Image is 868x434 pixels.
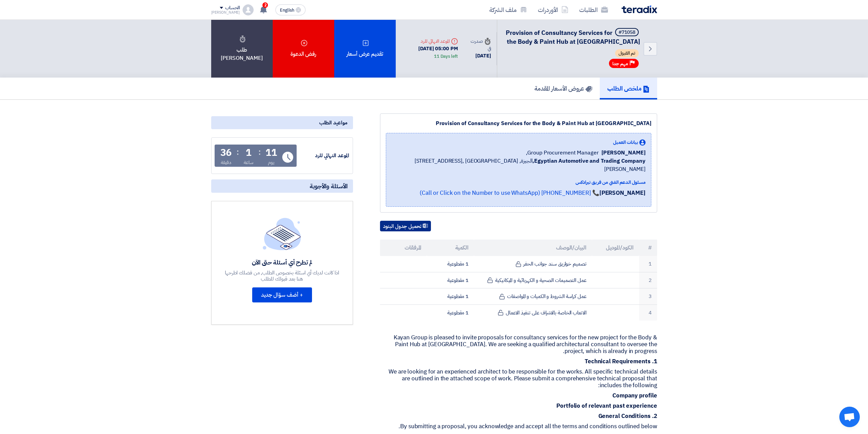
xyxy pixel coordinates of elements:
p: We are looking for an experienced architect to be responsible for the works. All specific technic... [380,368,657,389]
b: Egyptian Automotive and Trading Company, [532,157,645,165]
a: 📞 [PHONE_NUMBER] (Call or Click on the Number to use WhatsApp) [420,189,599,197]
button: تحميل جدول البنود [380,221,431,232]
td: 1 مقطوعية [427,288,474,305]
th: البيان/الوصف [474,240,592,256]
span: 2 [262,2,268,8]
span: English [280,8,294,13]
div: تقديم عرض أسعار [334,20,396,78]
a: ملف الشركة [484,2,532,18]
td: 4 [639,304,657,321]
span: الجيزة, [GEOGRAPHIC_DATA] ,[STREET_ADDRESS][PERSON_NAME] [392,157,646,173]
h5: عروض الأسعار المقدمة [534,84,592,92]
div: مواعيد الطلب [211,116,353,129]
div: 11 Days left [434,53,458,60]
th: الكود/الموديل [592,240,639,256]
strong: [PERSON_NAME] [599,189,646,197]
a: الطلبات [574,2,613,18]
div: يوم [268,159,274,166]
td: 1 مقطوعية [427,272,474,288]
span: بيانات العميل [613,139,638,146]
div: #71058 [619,30,635,35]
div: 1 [246,148,252,158]
span: Group Procurement Manager, [526,149,598,157]
div: 11 [266,148,277,158]
div: دقيقة [221,159,231,166]
div: : [236,146,239,158]
a: الأوردرات [532,2,574,18]
div: [PERSON_NAME] [211,11,240,14]
td: عمل التصميمات الصحية و الكهربائية و الميكانيكية [474,272,592,288]
td: 1 [639,256,657,272]
div: مسئول الدعم الفني من فريق تيرادكس [392,179,646,186]
th: المرفقات [380,240,427,256]
div: ساعة [244,159,254,166]
img: Teradix logo [622,5,657,13]
div: Provision of Consultancy Services for the Body & Paint Hub at [GEOGRAPHIC_DATA] [386,119,651,127]
strong: 2. General Conditions [598,412,657,420]
th: # [639,240,657,256]
span: Provision of Consultancy Services for the Body & Paint Hub at [GEOGRAPHIC_DATA] [506,28,640,46]
span: [PERSON_NAME] [601,149,646,157]
div: [DATE] 05:00 PM [401,45,458,60]
div: 36 [220,148,232,158]
div: رفض الدعوة [273,20,334,78]
td: الاتعاب الخاصة بالاشراف على تنفيذ الاعمال [474,304,592,321]
span: الأسئلة والأجوبة [310,182,348,190]
td: 1 مقطوعية [427,304,474,321]
strong: Portfolio of relevant past experience [556,402,657,410]
div: صدرت في [469,38,491,52]
div: اذا كانت لديك أي اسئلة بخصوص الطلب, من فضلك اطرحها هنا بعد قبولك للطلب [224,270,340,282]
p: Kayan Group is pleased to invite proposals for consultancy services for the new project for the B... [380,334,657,355]
a: Open chat [839,407,860,427]
strong: Company profile [612,391,657,400]
img: profile_test.png [243,4,254,15]
td: عمل كراسة الشروط و الكميات و المواصفات [474,288,592,305]
td: تصميم خوازيق سند جوانب الحفر [474,256,592,272]
div: [DATE] [469,52,491,60]
div: الحساب [225,5,240,11]
h5: Provision of Consultancy Services for the Body & Paint Hub at Abu Rawash [505,28,640,46]
div: : [258,146,261,158]
td: 3 [639,288,657,305]
td: 1 مقطوعية [427,256,474,272]
span: مهم جدا [612,60,628,67]
td: 2 [639,272,657,288]
p: By submitting a proposal, you acknowledge and accept all the terms and conditions outlined below. [380,423,657,430]
div: لم تطرح أي أسئلة حتى الآن [224,258,340,266]
h5: ملخص الطلب [607,84,650,92]
th: الكمية [427,240,474,256]
strong: 1. Technical Requirements [585,357,657,366]
button: English [275,4,306,15]
button: + أضف سؤال جديد [252,287,312,302]
div: طلب [PERSON_NAME] [211,20,273,78]
div: الموعد النهائي للرد [298,152,349,160]
a: عروض الأسعار المقدمة [527,78,600,99]
div: الموعد النهائي للرد [401,38,458,45]
span: تم القبول [615,49,639,57]
a: ملخص الطلب [600,78,657,99]
img: empty_state_list.svg [263,218,301,250]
